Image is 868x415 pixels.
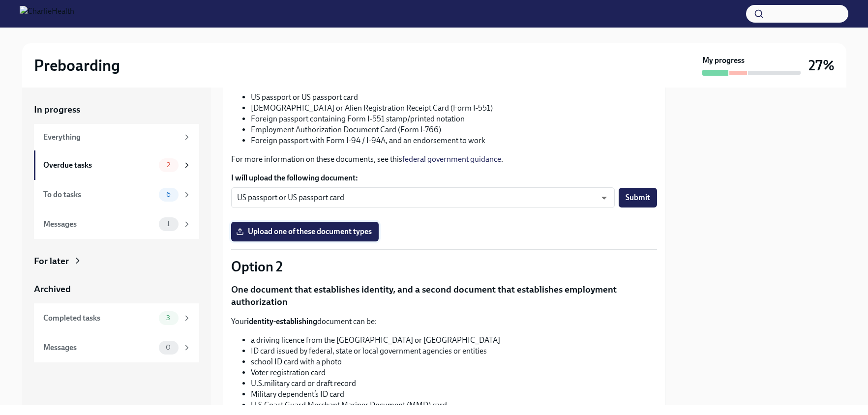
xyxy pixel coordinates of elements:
[251,378,657,389] li: U.S.military card or draft record
[43,313,155,324] div: Completed tasks
[43,219,155,230] div: Messages
[34,255,69,267] div: For later
[251,124,657,135] li: Employment Authorization Document Card (Form I-766)
[231,154,657,165] p: For more information on these documents, see this .
[251,103,657,114] li: [DEMOGRAPHIC_DATA] or Alien Registration Receipt Card (Form I-551)
[702,55,745,66] strong: My progress
[808,57,835,74] h3: 27%
[20,6,74,22] img: CharlieHealth
[160,344,177,351] span: 0
[247,317,317,326] strong: identity-establishing
[160,191,177,198] span: 6
[402,154,501,164] a: federal government guidance
[34,209,199,239] a: Messages1
[34,124,199,150] a: Everything
[34,180,199,209] a: To do tasks6
[34,333,199,362] a: Messages0
[43,342,155,353] div: Messages
[43,189,155,200] div: To do tasks
[34,303,199,333] a: Completed tasks3
[231,283,657,308] p: One document that establishes identity, and a second document that establishes employment authori...
[251,92,657,103] li: US passport or US passport card
[231,316,657,327] p: Your document can be:
[43,132,179,143] div: Everything
[238,227,372,237] span: Upload one of these document types
[231,187,615,208] div: US passport or US passport card
[251,114,657,124] li: Foreign passport containing Form I-551 stamp/printed notation
[161,161,176,169] span: 2
[251,356,657,367] li: school ID card with a photo
[34,103,199,116] a: In progress
[251,400,657,411] li: U.S.Coast Guard Merchant Mariner Document (MMD) card
[161,220,176,228] span: 1
[34,150,199,180] a: Overdue tasks2
[251,346,657,356] li: ID card issued by federal, state or local government agencies or entities
[251,335,657,346] li: a driving licence from the [GEOGRAPHIC_DATA] or [GEOGRAPHIC_DATA]
[251,367,657,378] li: Voter registration card
[251,389,657,400] li: Military dependent’s ID card
[231,173,657,183] label: I will upload the following document:
[160,314,176,322] span: 3
[43,160,155,171] div: Overdue tasks
[34,56,120,75] h2: Preboarding
[231,258,657,275] p: Option 2
[34,255,199,267] a: For later
[251,135,657,146] li: Foreign passport with Form I-94 / I-94A, and an endorsement to work
[626,193,650,203] span: Submit
[619,188,657,207] button: Submit
[231,222,379,241] label: Upload one of these document types
[34,283,199,296] a: Archived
